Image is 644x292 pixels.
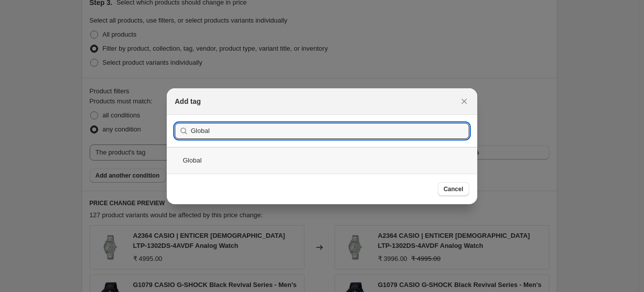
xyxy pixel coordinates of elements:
[175,96,201,106] h2: Add tag
[457,94,471,108] button: Close
[167,147,477,174] div: Global
[444,185,463,193] span: Cancel
[191,123,469,139] input: Search tags
[438,182,469,196] button: Cancel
